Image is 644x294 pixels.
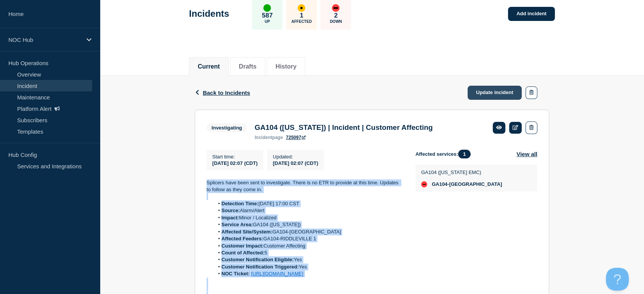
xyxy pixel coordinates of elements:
[221,257,294,262] strong: Customer Notification Eligible:
[421,169,502,175] p: GA104 ([US_STATE] EMC)
[221,236,263,241] strong: Affected Feeders:
[300,12,303,19] p: 1
[214,200,404,207] li: [DATE] 17:00 CST
[255,135,283,140] p: page
[298,4,305,12] div: affected
[214,221,404,228] li: GA104 ([US_STATE])
[221,264,299,270] strong: Customer Notification Triggered:
[264,19,270,24] p: Up
[221,201,258,206] strong: Detection Time:
[221,250,264,256] strong: Count of Affected:
[262,12,272,19] p: 587
[214,235,404,242] li: GA104-RIDDLEVILLE 1
[212,160,258,166] span: [DATE] 02:07 (CDT)
[214,256,404,263] li: Yes
[221,229,272,235] strong: Affected Site/System:
[189,8,229,19] h1: Incidents
[214,214,404,221] li: Minor / Localized
[468,86,522,100] a: Update incident
[221,222,253,227] strong: Service Area:
[221,271,250,276] strong: NOC Ticket:
[415,150,474,158] span: Affected services:
[214,228,404,235] li: GA104-[GEOGRAPHIC_DATA]
[432,181,502,187] span: GA104-[GEOGRAPHIC_DATA]
[214,249,404,256] li: 5
[516,150,537,158] button: View all
[214,264,404,270] li: Yes
[292,19,312,24] p: Affected
[508,7,555,21] a: Add incident
[606,268,629,291] iframe: Help Scout Beacon - Open
[334,12,338,19] p: 2
[273,160,318,166] div: [DATE] 02:07 (CDT)
[207,123,247,132] span: Investigating
[276,63,296,70] button: History
[207,179,403,193] p: Splicers have been sent to investigate. There is no ETR to provide at this time. Updates to follo...
[221,208,240,213] strong: Source:
[263,4,271,12] div: up
[203,89,250,96] span: Back to Incidents
[255,135,272,140] span: incident
[332,4,340,12] div: down
[214,207,404,214] li: Alarm/Alert
[458,150,471,158] span: 1
[221,215,239,220] strong: Impact:
[273,154,318,160] p: Updated :
[212,154,258,160] p: Start time :
[255,123,433,132] h3: GA104 ([US_STATE]) | Incident | Customer Affecting
[195,89,250,96] button: Back to Incidents
[8,37,82,43] p: NOC Hub
[214,243,404,249] li: Customer Affecting
[286,135,306,140] a: 725097
[421,181,427,187] div: down
[239,63,256,70] button: Drafts
[221,243,264,249] strong: Customer Impact:
[330,19,342,24] p: Down
[251,271,303,276] a: [URL][DOMAIN_NAME]
[198,63,220,70] button: Current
